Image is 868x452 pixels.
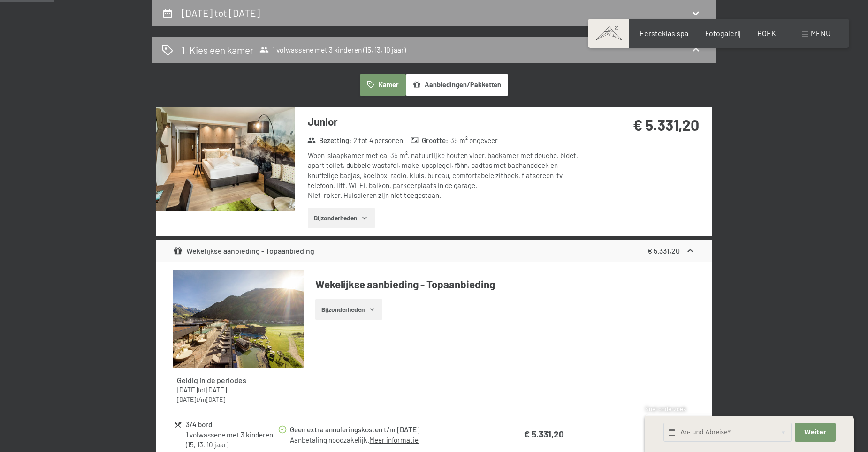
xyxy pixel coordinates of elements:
button: Bijzonderheden [315,299,382,320]
div: tot [177,385,300,395]
a: BOEK [757,29,776,38]
h2: [DATE] tot [DATE] [182,7,260,19]
strong: € 5.331,20 [524,429,564,439]
div: Woon-slaapkamer met ca. 35 m², natuurlijke houten vloer, badkamer met douche, bidet, apart toilet... [308,151,587,200]
span: Snel onderzoek [645,405,686,413]
img: mss_renderimg.php [173,270,304,368]
font: Aanbiedingen/Pakketten [425,81,501,89]
h2: 1. Kies een kamer [182,43,254,57]
font: Bijzonderheden [314,214,357,222]
font: Kamer [379,81,399,89]
span: 2 tot 4 personen [353,136,403,145]
strong: € 5.331,20 [647,246,680,255]
a: Eersteklas spa [640,29,688,38]
span: Weiter [804,428,826,437]
font: 1 volwassene met 3 kinderen (15, 13, 10 jaar) [273,45,406,54]
font: Grootte: [422,136,448,145]
a: Meer informatie [369,436,419,444]
a: Fotogalerij [705,29,741,38]
span: 35 m² ongeveer [450,136,498,145]
time: 01.03.2027 [206,395,225,403]
time: 12.04.2026 [206,386,227,394]
button: Aanbiedingen/Pakketten [406,74,508,96]
div: 3/4 bord [186,419,277,430]
strong: € 5.331,20 [633,116,699,134]
img: mss_renderimg.php [156,107,295,211]
h3: Junior [308,114,587,129]
div: t/m [177,395,300,404]
button: Bijzonderheden [308,208,375,228]
strong: Geldig in de periodes [177,376,246,384]
div: 1 volwassene met 3 kinderen (15, 13, 10 jaar) [186,430,277,450]
button: Kamer [360,74,405,96]
div: Wekelijkse aanbieding - Topaanbieding€ 5.331,20 [156,240,712,262]
time: 05.10.2025 [177,386,198,394]
time: 14.05.2026 [177,395,196,403]
font: Bijzonderheden [321,306,365,313]
button: Weiter [795,423,835,442]
h4: Wekelijkse aanbieding - Topaanbieding [315,277,695,292]
font: Wekelijkse aanbieding - Topaanbieding [186,245,314,256]
font: Bezetting: [319,136,351,145]
div: Geen extra annuleringskosten t/m [DATE] [290,424,485,435]
span: Menu [811,29,830,38]
div: Aanbetaling noodzakelijk. [290,435,485,445]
